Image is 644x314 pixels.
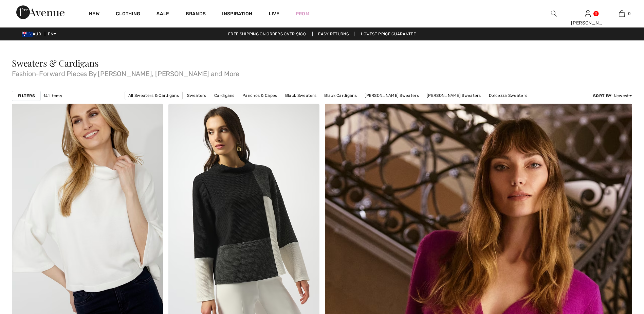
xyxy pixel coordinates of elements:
a: Dolcezza Sweaters [485,91,531,100]
a: Prom [296,10,309,17]
img: search the website [551,10,557,18]
strong: Sort By [593,93,611,98]
span: EN [48,32,56,36]
a: Easy Returns [312,32,354,36]
a: 0 [605,10,638,18]
a: All Sweaters & Cardigans [125,91,183,100]
a: Free shipping on orders over $180 [223,32,311,36]
a: Live [269,10,279,17]
a: Panchos & Capes [239,91,281,100]
span: 0 [628,11,631,17]
span: AUD [22,32,44,36]
img: 1ère Avenue [16,5,65,19]
a: Cardigans [211,91,238,100]
span: Fashion-Forward Pieces By [PERSON_NAME], [PERSON_NAME] and More [12,68,632,77]
a: Lowest Price Guarantee [355,32,421,36]
div: : Newest [593,93,632,99]
div: [PERSON_NAME] [571,19,604,27]
a: Clothing [116,11,140,18]
img: Australian Dollar [22,32,33,37]
span: Inspiration [222,11,252,18]
a: New [89,11,99,18]
a: [PERSON_NAME] Sweaters [423,91,484,100]
a: Sign In [585,10,591,17]
strong: Filters [18,93,35,99]
img: My Bag [619,10,625,18]
a: Brands [186,11,206,18]
a: [PERSON_NAME] Sweaters [361,91,422,100]
span: 141 items [43,93,62,99]
a: Sale [157,11,169,18]
a: Sweaters [184,91,209,100]
img: My Info [585,10,591,18]
a: Black Cardigans [321,91,360,100]
span: Sweaters & Cardigans [12,57,99,69]
a: Black Sweaters [282,91,320,100]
